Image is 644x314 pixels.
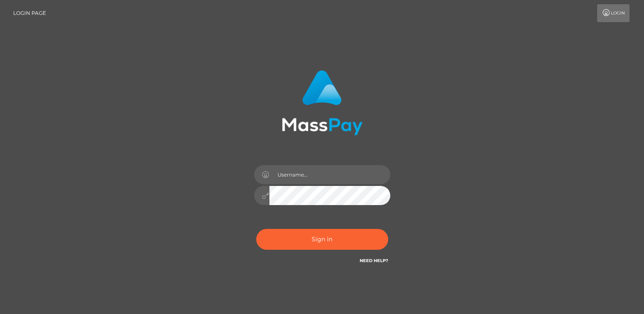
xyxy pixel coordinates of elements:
[269,165,390,184] input: Username...
[13,4,46,22] a: Login Page
[256,229,388,250] button: Sign in
[282,70,363,135] img: MassPay Login
[597,4,630,22] a: Login
[360,258,388,263] a: Need Help?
